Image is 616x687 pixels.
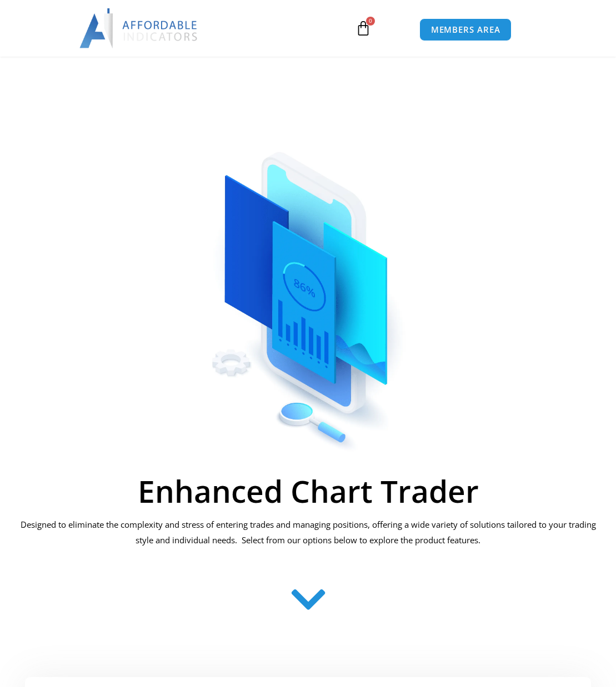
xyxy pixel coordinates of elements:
a: 0 [339,12,388,44]
span: 0 [366,17,375,26]
span: MEMBERS AREA [431,26,500,34]
img: LogoAI | Affordable Indicators – NinjaTrader [79,8,199,48]
h1: Enhanced Chart Trader [19,476,597,506]
a: MEMBERS AREA [419,18,512,41]
p: Designed to eliminate the complexity and stress of entering trades and managing positions, offeri... [19,517,597,548]
img: ChartTrader | Affordable Indicators – NinjaTrader [166,118,450,456]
